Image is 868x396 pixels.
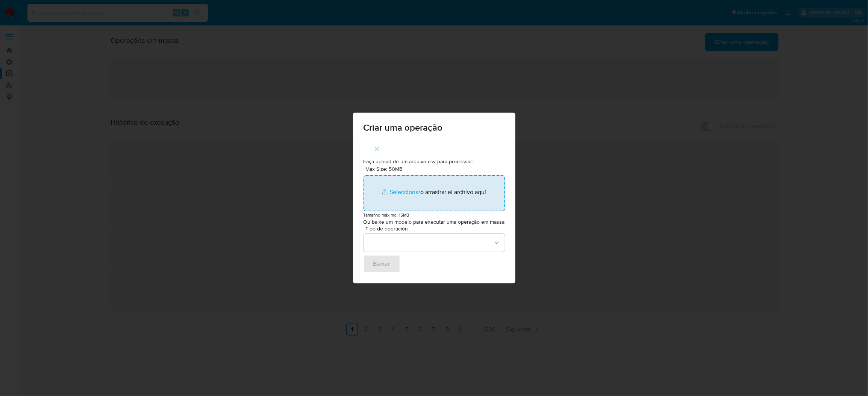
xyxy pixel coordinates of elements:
[364,212,409,218] small: Tamanho máximo: 15MB
[364,158,505,166] p: Faça upload de um arquivo csv para processar:
[365,226,507,231] span: Tipo de operación
[364,123,505,132] span: Criar uma operação
[364,218,505,226] p: Ou baixe um modelo para executar uma operação em massa
[366,166,403,172] label: Max Size: 50MB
